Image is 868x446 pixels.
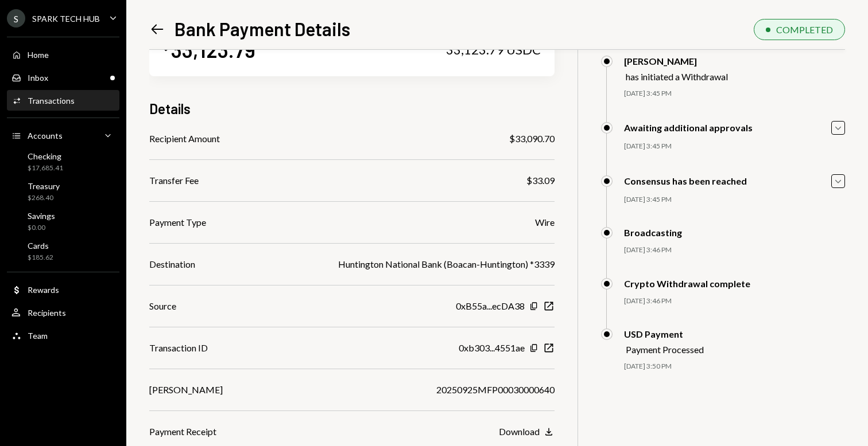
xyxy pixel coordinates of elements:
div: Transactions [28,96,75,105]
a: Accounts [7,125,119,146]
div: $268.40 [28,193,60,203]
div: Treasury [28,181,60,191]
div: COMPLETED [776,24,833,35]
div: Broadcasting [624,227,682,238]
div: $33.09 [526,174,555,187]
div: [DATE] 3:45 PM [624,89,845,99]
div: [DATE] 3:45 PM [624,142,845,151]
a: Transactions [7,90,119,111]
button: Download [499,426,555,439]
h3: Details [149,99,191,118]
a: Recipients [7,302,119,323]
div: [DATE] 3:50 PM [624,362,845,371]
div: [PERSON_NAME] [149,383,223,397]
div: Wire [535,216,555,229]
h1: Bank Payment Details [175,17,350,40]
div: Consensus has been reached [624,175,747,186]
div: $17,685.41 [28,163,63,173]
div: $0.00 [28,223,55,233]
div: $33,090.70 [509,132,555,146]
a: Checking$17,685.41 [7,148,119,175]
div: Payment Type [149,216,206,229]
a: Inbox [7,67,119,88]
div: Savings [28,211,55,221]
a: Savings$0.00 [7,208,119,235]
a: Home [7,44,119,65]
div: $185.62 [28,253,53,263]
div: [PERSON_NAME] [624,56,728,66]
div: [DATE] 3:46 PM [624,296,845,306]
div: Transaction ID [149,341,208,355]
a: Team [7,325,119,346]
div: 0xB55a...ecDA38 [456,299,525,313]
div: Recipients [28,308,66,318]
a: Treasury$268.40 [7,178,119,205]
div: Transfer Fee [149,174,199,187]
div: Payment Processed [626,344,704,355]
div: Cards [28,241,53,251]
div: Destination [149,257,195,271]
div: S [7,9,25,28]
div: Source [149,299,176,313]
div: Crypto Withdrawal complete [624,278,750,289]
div: 0xb303...4551ae [459,341,525,355]
div: Huntington National Bank (Boacan-Huntington) *3339 [338,257,555,271]
div: Team [28,331,48,341]
a: Rewards [7,279,119,300]
div: Download [499,426,540,437]
div: Checking [28,151,63,161]
div: Home [28,50,49,60]
div: Inbox [28,73,48,83]
div: Accounts [28,131,63,140]
div: Rewards [28,285,59,295]
div: has initiated a Withdrawal [626,71,728,82]
div: [DATE] 3:46 PM [624,245,845,255]
div: [DATE] 3:45 PM [624,195,845,205]
div: SPARK TECH HUB [32,14,100,24]
div: Payment Receipt [149,425,216,439]
a: Cards$185.62 [7,237,119,265]
div: Recipient Amount [149,132,220,146]
div: USD Payment [624,328,704,339]
div: Awaiting additional approvals [624,122,753,133]
div: 20250925MFP00030000640 [436,383,555,397]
